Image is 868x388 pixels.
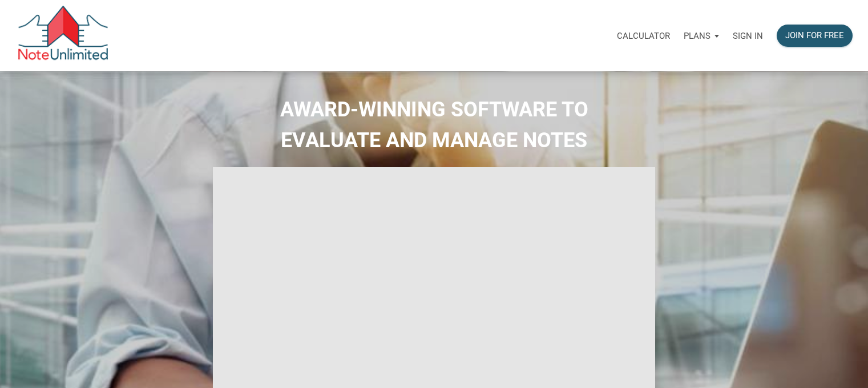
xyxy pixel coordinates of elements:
[677,19,726,53] button: Plans
[617,31,670,41] p: Calculator
[777,25,853,47] button: Join for free
[726,18,770,54] a: Sign in
[677,18,726,54] a: Plans
[770,18,859,54] a: Join for free
[610,18,677,54] a: Calculator
[684,31,710,41] p: Plans
[9,94,859,156] h2: AWARD-WINNING SOFTWARE TO EVALUATE AND MANAGE NOTES
[785,29,844,42] div: Join for free
[733,31,763,41] p: Sign in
